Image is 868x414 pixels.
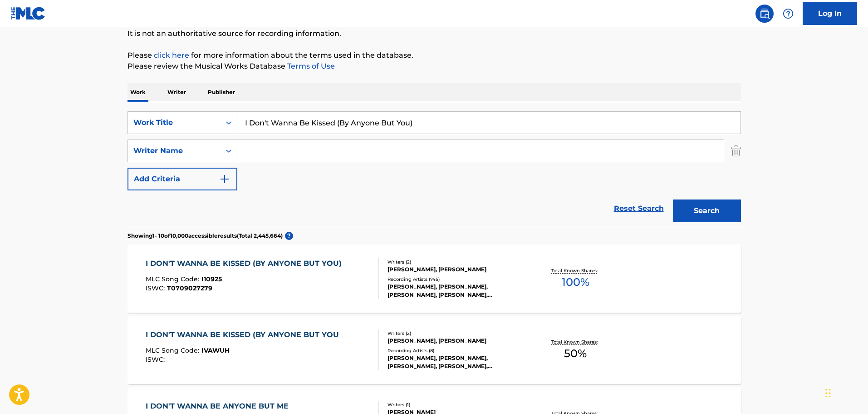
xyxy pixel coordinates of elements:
span: ISWC : [146,355,167,364]
div: Writer Name [133,145,215,156]
div: I DON'T WANNA BE KISSED (BY ANYONE BUT YOU) [146,258,346,269]
span: MLC Song Code : [146,346,201,354]
span: T0709027279 [167,284,212,292]
p: It is not an authoritative source for recording information. [128,28,741,39]
a: I DON'T WANNA BE KISSED (BY ANYONE BUT YOU)MLC Song Code:I10925ISWC:T0709027279Writers (2)[PERSON... [128,244,741,313]
a: Public Search [755,5,774,23]
div: Writers ( 2 ) [387,330,525,337]
img: Delete Criterion [731,140,741,162]
p: Total Known Shares: [551,267,600,274]
p: Please review the Musical Works Database [128,61,741,72]
span: I10925 [201,275,222,283]
span: IVAWUH [201,346,230,354]
span: ? [285,232,293,240]
div: [PERSON_NAME], [PERSON_NAME] [387,265,525,274]
div: Help [779,5,797,23]
span: 50 % [564,345,587,362]
img: search [759,8,770,19]
div: Recording Artists ( 8 ) [387,347,525,354]
div: [PERSON_NAME], [PERSON_NAME] [387,337,525,345]
p: Please for more information about the terms used in the database. [128,50,741,61]
p: Publisher [205,83,238,102]
form: Search Form [128,111,741,227]
span: ISWC : [146,284,167,292]
img: MLC Logo [11,7,46,20]
div: I DON'T WANNA BE ANYONE BUT ME [146,401,293,412]
div: I DON'T WANNA BE KISSED (BY ANYONE BUT YOU [146,329,343,340]
span: MLC Song Code : [146,275,201,283]
p: Showing 1 - 10 of 10,000 accessible results (Total 2,445,664 ) [128,232,283,240]
div: [PERSON_NAME], [PERSON_NAME], [PERSON_NAME], [PERSON_NAME], [PERSON_NAME] [387,354,525,370]
a: Reset Search [609,199,668,219]
div: Writers ( 1 ) [387,401,525,408]
button: Search [673,200,741,222]
a: I DON'T WANNA BE KISSED (BY ANYONE BUT YOUMLC Song Code:IVAWUHISWC:Writers (2)[PERSON_NAME], [PER... [128,316,741,384]
button: Add Criteria [128,168,237,190]
div: Drag [825,379,831,407]
div: Recording Artists ( 745 ) [387,276,525,283]
iframe: Chat Widget [823,370,868,414]
div: Writers ( 2 ) [387,259,525,265]
p: Total Known Shares: [551,339,600,345]
div: [PERSON_NAME], [PERSON_NAME], [PERSON_NAME], [PERSON_NAME], [PERSON_NAME] [387,283,525,299]
a: Log In [803,2,857,25]
span: 100 % [562,274,589,290]
img: 9d2ae6d4665cec9f34b9.svg [219,174,230,185]
div: Work Title [133,117,215,128]
a: Terms of Use [285,62,335,70]
img: help [783,8,794,19]
a: click here [154,51,189,60]
p: Writer [165,83,189,102]
p: Work [128,83,148,102]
